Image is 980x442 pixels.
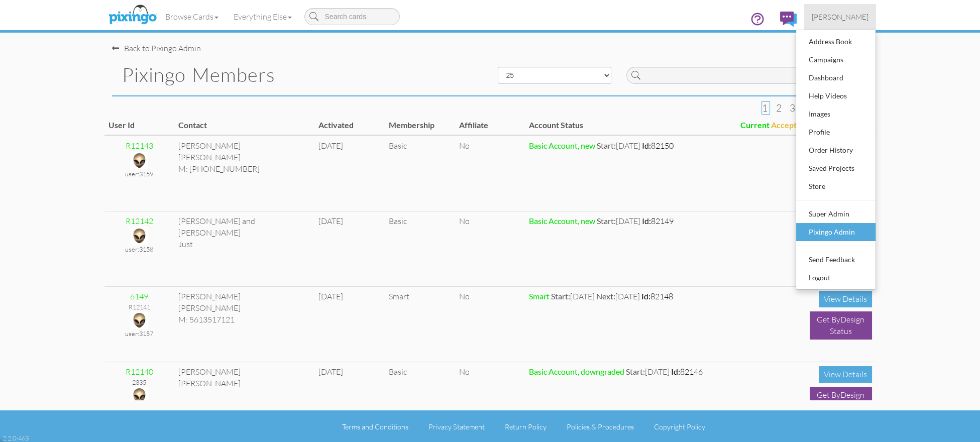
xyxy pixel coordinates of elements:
a: [PERSON_NAME] [804,4,876,30]
div: [PERSON_NAME] [178,378,310,389]
img: alien.png [131,227,148,245]
a: Images [796,105,876,123]
span: 1 [762,102,768,114]
div: [PERSON_NAME] [178,152,310,163]
div: Membership [389,120,451,131]
div: Back to Pixingo Admin [112,43,201,54]
span: No [459,291,470,301]
strong: Id: [642,141,651,150]
strong: Start: [597,141,616,150]
strong: Basic Account, new [529,141,595,150]
a: Send Feedback [796,251,876,269]
div: Just [178,239,310,250]
div: Get ByDesign Status [810,387,872,415]
div: Images [806,106,865,122]
div: Logout [806,270,865,285]
span: No [459,141,470,151]
span: 82148 [641,291,673,301]
td: Basic [385,211,455,287]
strong: Basic Account, downgraded [529,367,624,376]
span: 82150 [642,141,674,151]
a: Profile [796,123,876,141]
strong: Id: [671,367,680,376]
td: [DATE] [314,362,385,437]
img: alien.png [131,311,148,329]
div: user:3158 [108,245,171,254]
a: Browse Cards [158,4,226,29]
img: alien.png [131,152,148,169]
a: Copyright Policy [654,422,705,431]
strong: Id: [642,216,651,226]
div: R12140 [108,366,171,378]
div: Address Book [806,34,865,49]
div: View Details [819,366,872,383]
span: [DATE] [551,291,595,301]
div: [PERSON_NAME] [178,366,310,378]
a: Order History [796,141,876,159]
span: 82149 [642,216,674,226]
strong: Smart [529,291,550,301]
span: [DATE] [597,141,640,151]
div: R12142 [108,215,171,227]
a: Return Policy [505,422,547,431]
strong: Next: [596,291,615,301]
span: [DATE] [596,291,640,301]
div: Send Feedback [806,252,865,267]
div: user:3157 [108,329,171,338]
div: Order History [806,143,865,158]
div: [PERSON_NAME] [178,291,310,302]
div: [PERSON_NAME] [178,140,310,152]
div: user:3159 [108,169,171,178]
span: 2 [776,102,782,114]
img: alien.png [131,387,148,404]
a: Super Admin [796,205,876,223]
div: Pixingo Admin [806,225,865,240]
td: Basic [385,136,455,211]
span: 82146 [671,367,703,377]
span: 3 [790,102,795,114]
span: [PERSON_NAME] [812,13,868,21]
div: Store [806,179,865,194]
img: pixingo logo [106,3,159,28]
strong: Start: [551,291,570,301]
div: Get ByDesign Status [810,311,872,340]
strong: Basic Account, new [529,216,595,226]
a: Terms and Conditions [342,422,408,431]
span: Acceptable [771,120,812,130]
a: Everything Else [226,4,299,29]
td: [DATE] [314,136,385,211]
a: Logout [796,269,876,287]
div: R12141 [108,302,171,311]
span: No [459,216,470,226]
span: [DATE] [597,216,640,226]
div: Campaigns [806,52,865,67]
a: Pixingo Admin [796,223,876,241]
div: Affiliate [459,120,521,131]
td: [DATE] [314,287,385,362]
div: [PERSON_NAME] [178,302,310,314]
a: Policies & Procedures [567,422,634,431]
img: comments.svg [780,12,797,27]
div: Profile [806,125,865,140]
td: Basic [385,362,455,437]
input: Search cards [304,8,400,25]
div: [PERSON_NAME] and [PERSON_NAME] [178,215,310,239]
td: [DATE] [314,211,385,287]
div: Dashboard [806,70,865,85]
h1: Pixingo Members [122,64,483,85]
strong: Id: [641,291,650,301]
a: Saved Projects [796,159,876,177]
nav-back: Pixingo Admin [112,33,868,54]
div: View Details [819,291,872,307]
div: Super Admin [806,206,865,222]
a: Help Videos [796,87,876,105]
span: No [459,367,470,377]
div: M: [PHONE_NUMBER] [178,163,310,175]
div: M: 5613517121 [178,314,310,325]
a: Store [796,177,876,195]
div: 2335 [108,378,171,387]
a: Privacy Statement [428,422,485,431]
strong: Start: [626,367,645,376]
div: Activated [318,120,381,131]
span: Account Status [529,120,583,130]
